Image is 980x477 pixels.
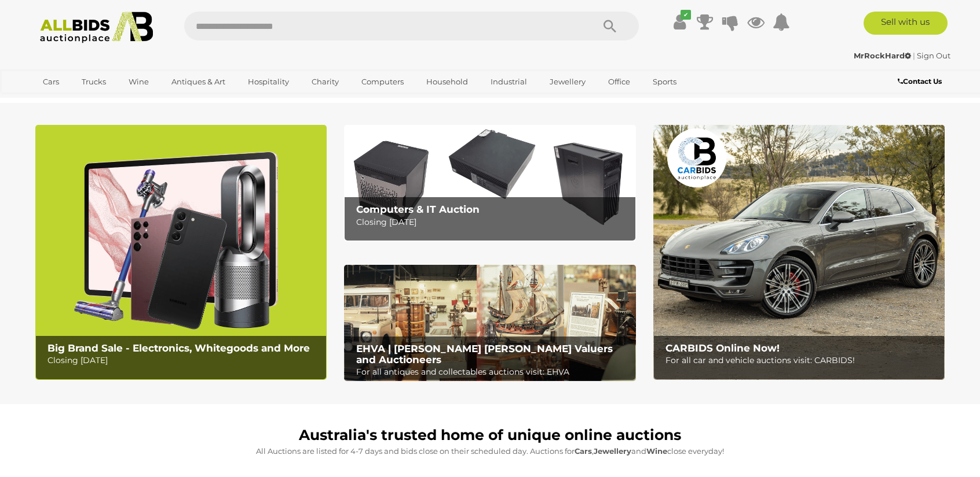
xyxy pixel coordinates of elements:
b: CARBIDS Online Now! [665,342,780,354]
strong: Wine [646,446,667,456]
a: EHVA | Evans Hastings Valuers and Auctioneers EHVA | [PERSON_NAME] [PERSON_NAME] Valuers and Auct... [344,265,635,382]
strong: Jewellery [594,446,631,456]
p: All Auctions are listed for 4-7 days and bids close on their scheduled day. Auctions for , and cl... [41,445,939,458]
a: Hospitality [240,72,297,91]
a: ✔ [671,12,688,32]
p: For all antiques and collectables auctions visit: EHVA [356,365,629,379]
a: Computers [354,72,411,91]
a: Jewellery [542,72,593,91]
a: Household [419,72,476,91]
img: EHVA | Evans Hastings Valuers and Auctioneers [344,265,635,382]
a: Trucks [74,72,114,91]
p: Closing [DATE] [356,215,629,230]
strong: Cars [575,446,592,456]
p: Closing [DATE] [47,353,320,368]
img: Big Brand Sale - Electronics, Whitegoods and More [35,125,327,380]
h1: Australia's trusted home of unique online auctions [41,427,939,443]
a: Computers & IT Auction Computers & IT Auction Closing [DATE] [344,125,635,241]
a: Wine [121,72,156,91]
a: Antiques & Art [164,72,233,91]
img: Allbids.com.au [34,12,159,43]
a: [GEOGRAPHIC_DATA] [35,91,133,110]
img: CARBIDS Online Now! [653,125,945,380]
a: Industrial [483,72,535,91]
i: ✔ [681,10,691,20]
b: Contact Us [898,77,942,86]
b: Computers & IT Auction [356,204,480,215]
span: | [913,51,915,60]
a: Sports [645,72,684,91]
a: Sign Out [917,51,950,60]
b: Big Brand Sale - Electronics, Whitegoods and More [47,342,310,354]
img: Computers & IT Auction [344,125,635,241]
a: Big Brand Sale - Electronics, Whitegoods and More Big Brand Sale - Electronics, Whitegoods and Mo... [35,125,327,380]
button: Search [581,12,639,40]
a: Charity [304,72,346,91]
a: Sell with us [864,12,948,35]
p: For all car and vehicle auctions visit: CARBIDS! [665,353,938,368]
a: Contact Us [898,75,945,88]
a: Cars [35,72,67,91]
b: EHVA | [PERSON_NAME] [PERSON_NAME] Valuers and Auctioneers [356,343,613,365]
a: MrRockHard [854,51,913,60]
strong: MrRockHard [854,51,911,60]
a: CARBIDS Online Now! CARBIDS Online Now! For all car and vehicle auctions visit: CARBIDS! [653,125,945,380]
a: Office [601,72,638,91]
